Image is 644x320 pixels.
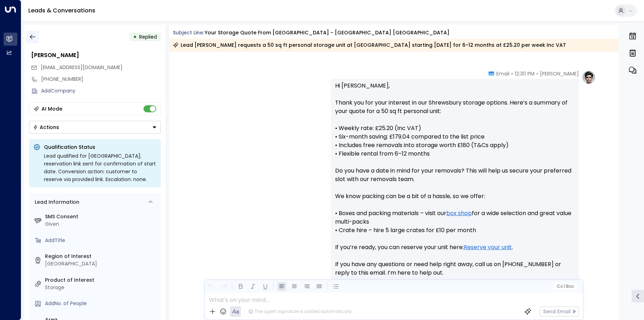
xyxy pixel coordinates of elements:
[582,70,596,84] img: profile-logo.png
[173,29,204,36] span: Subject Line:
[335,82,575,286] p: Hi [PERSON_NAME], Thank you for your interest in our Shrewsbury storage options. Here’s a summary...
[29,121,161,134] button: Actions
[511,70,513,77] span: •
[536,70,538,77] span: •
[44,144,157,151] p: Qualification Status
[41,75,161,83] div: [PHONE_NUMBER]
[45,213,158,220] label: SMS Consent
[41,64,123,71] span: [EMAIL_ADDRESS][DOMAIN_NAME]
[45,284,158,291] div: Storage
[45,260,158,268] div: [GEOGRAPHIC_DATA]
[219,282,228,291] button: Redo
[564,284,565,289] span: |
[45,300,158,307] div: AddNo. of People
[207,282,216,291] button: Undo
[540,70,579,77] span: [PERSON_NAME]
[248,308,352,315] div: The agent signature is added automatically
[41,64,123,71] span: alfie1919@hotmail.co.uk
[44,152,157,183] div: Lead qualified for [GEOGRAPHIC_DATA]; reservation link sent for confirmation of start date. Conve...
[446,209,472,218] a: box shop
[133,30,137,43] div: •
[554,283,576,290] button: Cc|Bcc
[45,253,158,260] label: Region of Interest
[557,284,574,289] span: Cc Bcc
[139,33,157,40] span: Replied
[496,70,509,77] span: Email
[29,121,161,134] div: Button group with a nested menu
[32,198,79,206] div: Lead Information
[464,243,512,252] a: Reserve your unit
[31,51,161,60] div: [PERSON_NAME]
[41,105,62,112] div: AI Mode
[45,237,158,244] div: AddTitle
[515,70,535,77] span: 12:30 PM
[45,220,158,228] div: Given
[45,276,158,284] label: Product of Interest
[33,124,59,130] div: Actions
[205,29,450,37] div: Your storage quote from [GEOGRAPHIC_DATA] - [GEOGRAPHIC_DATA] [GEOGRAPHIC_DATA]
[41,87,161,95] div: AddCompany
[28,6,95,15] a: Leads & Conversations
[173,41,566,49] div: Lead [PERSON_NAME] requests a 50 sq ft personal storage unit at [GEOGRAPHIC_DATA] starting [DATE]...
